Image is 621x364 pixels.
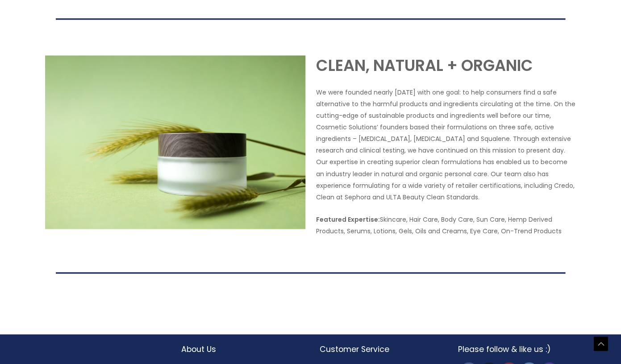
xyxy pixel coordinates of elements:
[181,343,302,355] h2: About Us
[316,54,533,76] strong: CLEAN, NATURAL + ORGANIC
[316,87,576,203] p: We were founded nearly [DATE] with one goal: to help consumers find a safe alternative to the har...
[316,215,380,223] strong: Featured Expertise:
[320,343,440,355] h2: Customer Service
[45,55,305,228] img: Innovation Clean Natural And Organic Image
[458,343,579,355] h2: Please follow & like us :)
[316,213,576,236] p: Skincare, Hair Care, Body Care, Sun Care, Hemp Derived Products, Serums, Lotions, Gels, Oils and ...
